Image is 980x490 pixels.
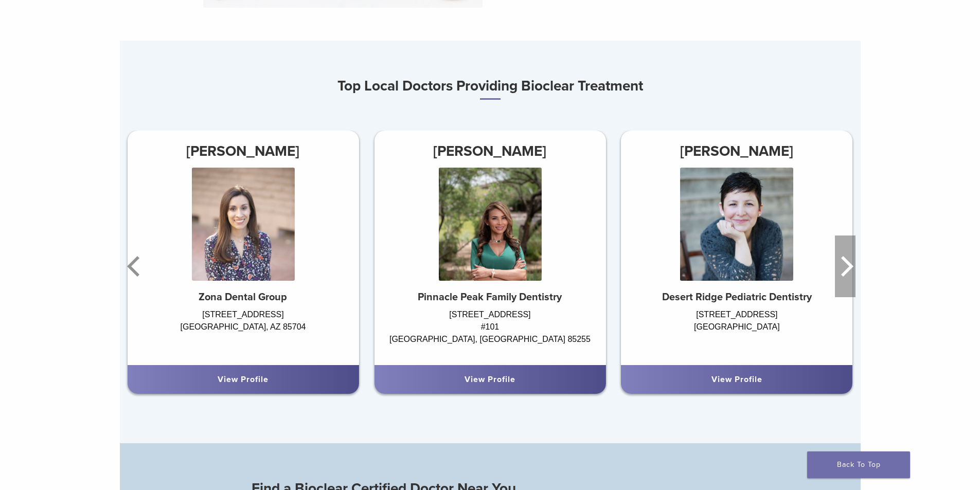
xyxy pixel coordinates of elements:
[621,308,852,355] div: [STREET_ADDRESS] [GEOGRAPHIC_DATA]
[711,374,762,385] a: View Profile
[125,235,146,297] button: Previous
[807,451,910,478] a: Back To Top
[127,308,359,355] div: [STREET_ADDRESS] [GEOGRAPHIC_DATA], AZ 85704
[218,374,269,385] a: View Profile
[438,168,541,281] img: Dr. Sara Vizcarra
[374,139,605,164] h3: [PERSON_NAME]
[374,308,605,355] div: [STREET_ADDRESS] #101 [GEOGRAPHIC_DATA], [GEOGRAPHIC_DATA] 85255
[465,374,515,385] a: View Profile
[680,168,793,281] img: Lidieth Libby
[199,291,287,303] strong: Zona Dental Group
[127,139,359,164] h3: [PERSON_NAME]
[191,168,294,281] img: Dr. Sara Garcia
[418,291,562,303] strong: Pinnacle Peak Family Dentistry
[662,291,812,303] strong: Desert Ridge Pediatric Dentistry
[621,139,852,164] h3: [PERSON_NAME]
[835,235,856,297] button: Next
[120,74,861,100] h3: Top Local Doctors Providing Bioclear Treatment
